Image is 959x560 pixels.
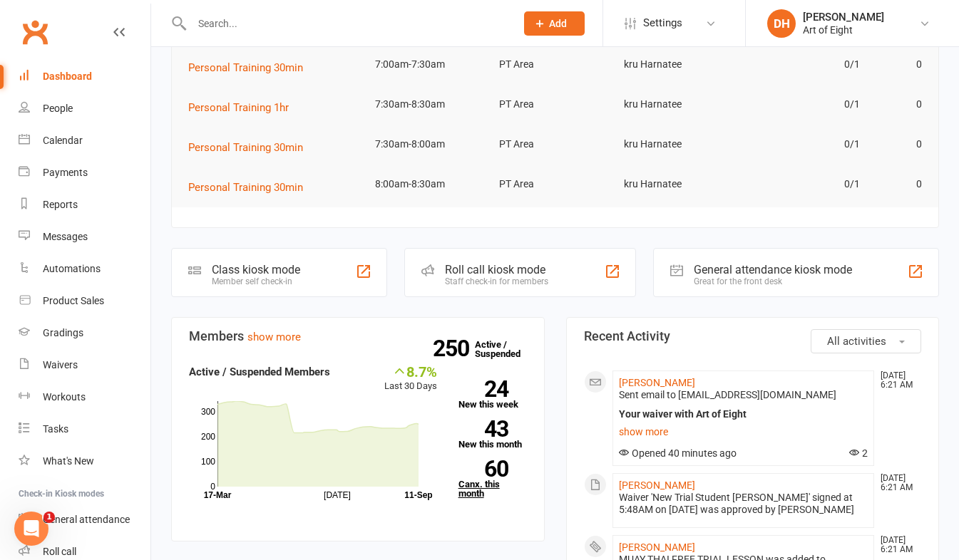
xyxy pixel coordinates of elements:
[643,7,682,39] span: Settings
[742,128,866,161] td: 0/1
[43,167,88,178] div: Payments
[43,231,88,242] div: Messages
[19,445,150,477] a: What's New
[188,14,506,33] input: Search...
[19,189,150,221] a: Reports
[619,541,695,553] a: [PERSON_NAME]
[19,381,150,413] a: Workouts
[43,103,73,114] div: People
[189,329,527,343] h3: Members
[445,263,548,276] div: Roll call kiosk mode
[617,167,742,201] td: kru Harnatee
[619,479,695,491] a: [PERSON_NAME]
[43,71,92,82] div: Dashboard
[873,536,920,554] time: [DATE] 6:21 AM
[19,221,150,253] a: Messages
[19,317,150,349] a: Gradings
[19,413,150,445] a: Tasks
[866,88,928,121] td: 0
[188,101,289,114] span: Personal Training 1hr
[384,363,437,379] div: 8.7%
[493,128,617,161] td: PT Area
[188,59,313,76] button: Personal Training 30min
[619,408,868,420] div: Your waiver with Art of Eight
[767,9,796,38] div: DH
[43,199,78,210] div: Reports
[458,458,508,479] strong: 60
[493,88,617,121] td: PT Area
[19,349,150,381] a: Waivers
[493,48,617,81] td: PT Area
[617,128,742,161] td: kru Harnatee
[458,378,508,400] strong: 24
[617,48,742,81] td: kru Harnatee
[458,460,527,498] a: 60Canx. this month
[43,514,130,525] div: General attendance
[43,359,78,370] div: Waivers
[43,512,55,523] span: 1
[43,423,68,435] div: Tasks
[212,263,300,276] div: Class kiosk mode
[458,418,508,440] strong: 43
[188,139,313,156] button: Personal Training 30min
[803,24,884,36] div: Art of Eight
[43,295,104,306] div: Product Sales
[866,128,928,161] td: 0
[19,125,150,157] a: Calendar
[866,167,928,201] td: 0
[524,11,585,36] button: Add
[43,135,83,146] div: Calendar
[873,371,920,390] time: [DATE] 6:21 AM
[433,338,475,359] strong: 250
[458,420,527,449] a: 43New this month
[742,167,866,201] td: 0/1
[849,447,868,459] span: 2
[369,88,493,121] td: 7:30am-8:30am
[369,167,493,201] td: 8:00am-8:30am
[694,276,852,286] div: Great for the front desk
[19,93,150,125] a: People
[369,128,493,161] td: 7:30am-8:00am
[619,492,868,516] div: Waiver 'New Trial Student [PERSON_NAME]' signed at 5:48AM on [DATE] was approved by [PERSON_NAME]
[19,285,150,317] a: Product Sales
[742,48,866,81] td: 0/1
[827,335,886,348] span: All activities
[19,504,150,536] a: General attendance kiosk mode
[17,14,53,50] a: Clubworx
[617,88,742,121] td: kru Harnatee
[43,263,101,274] div: Automations
[247,331,301,343] a: show more
[866,48,928,81] td: 0
[619,389,836,400] span: Sent email to [EMAIL_ADDRESS][DOMAIN_NAME]
[619,447,737,459] span: Opened 40 minutes ago
[14,512,48,546] iframe: Intercom live chat
[493,167,617,201] td: PT Area
[584,329,922,343] h3: Recent Activity
[19,253,150,285] a: Automations
[188,181,303,194] span: Personal Training 30min
[43,546,76,557] div: Roll call
[873,474,920,492] time: [DATE] 6:21 AM
[43,455,94,467] div: What's New
[212,276,300,286] div: Member self check-in
[475,329,538,369] a: 250Active / Suspended
[549,18,567,29] span: Add
[19,157,150,189] a: Payments
[188,179,313,196] button: Personal Training 30min
[619,377,695,388] a: [PERSON_NAME]
[811,329,921,353] button: All activities
[188,141,303,154] span: Personal Training 30min
[458,380,527,409] a: 24New this week
[188,61,303,74] span: Personal Training 30min
[188,99,299,116] button: Personal Training 1hr
[384,363,437,394] div: Last 30 Days
[19,61,150,93] a: Dashboard
[803,11,884,24] div: [PERSON_NAME]
[694,263,852,276] div: General attendance kiosk mode
[189,365,330,378] strong: Active / Suspended Members
[445,276,548,286] div: Staff check-in for members
[619,422,868,442] a: show more
[43,391,86,403] div: Workouts
[43,327,83,338] div: Gradings
[742,88,866,121] td: 0/1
